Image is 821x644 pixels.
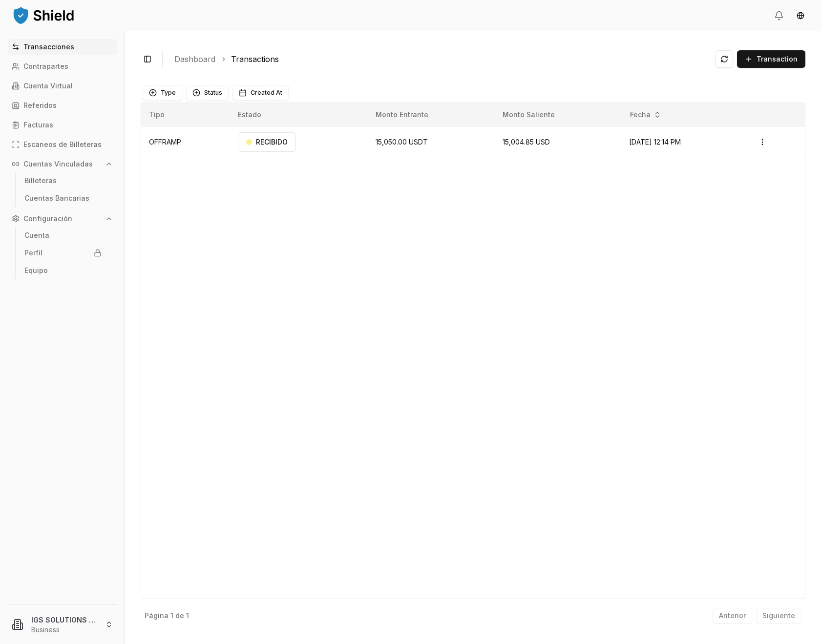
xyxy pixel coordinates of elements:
[23,102,57,109] p: Referidos
[23,43,74,50] p: Transacciones
[21,263,105,278] a: Equipo
[24,177,57,184] p: Billeteras
[174,53,215,65] a: Dashboard
[8,117,117,133] a: Facturas
[230,103,367,126] th: Estado
[12,5,75,25] img: ShieldPay Logo
[23,63,68,70] p: Contrapartes
[626,107,665,123] button: Fecha
[23,122,53,128] p: Facturas
[8,98,117,113] a: Referidos
[23,161,93,167] p: Cuentas Vinculadas
[21,190,105,206] a: Cuentas Bancarias
[503,138,550,146] span: 15,004.85 USD
[629,138,681,146] span: [DATE] 12:14 PM
[8,156,117,172] button: Cuentas Vinculadas
[238,132,296,152] div: RECIBIDO
[231,53,279,65] a: Transactions
[174,53,708,65] nav: breadcrumb
[170,612,173,619] p: 1
[21,245,105,261] a: Perfil
[24,267,48,274] p: Equipo
[376,138,428,146] span: 15,050.00 USDT
[368,103,495,126] th: Monto Entrante
[24,232,49,239] p: Cuenta
[8,39,117,55] a: Transacciones
[145,612,168,619] p: Página
[21,173,105,188] a: Billeteras
[141,103,230,126] th: Tipo
[186,85,229,101] button: Status
[23,83,73,89] p: Cuenta Virtual
[8,78,117,94] a: Cuenta Virtual
[23,141,102,148] p: Escaneos de Billeteras
[232,85,289,101] button: Created At
[251,89,282,97] span: Created At
[4,609,121,640] button: IGS SOLUTIONS LLCBusiness
[186,612,189,619] p: 1
[175,612,184,619] p: de
[141,126,230,158] td: OFFRAMP
[24,195,89,202] p: Cuentas Bancarias
[31,625,97,635] p: Business
[8,211,117,227] button: Configuración
[143,85,182,101] button: Type
[21,228,105,243] a: Cuenta
[495,103,621,126] th: Monto Saliente
[23,215,72,222] p: Configuración
[737,50,805,68] button: Transaction
[8,137,117,152] a: Escaneos de Billeteras
[757,54,798,64] span: Transaction
[24,249,42,256] p: Perfil
[8,59,117,74] a: Contrapartes
[31,615,97,625] p: IGS SOLUTIONS LLC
